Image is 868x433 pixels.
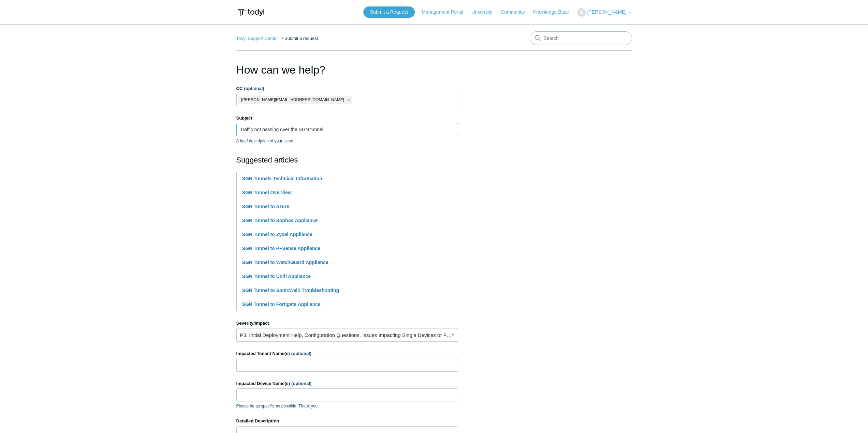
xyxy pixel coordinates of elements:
a: Community [501,9,532,16]
input: Search [530,31,632,45]
a: SGN Tunnel to Fortigate Appliance [242,301,321,307]
a: SGN Tunnel to Unifi Appliance [242,274,311,279]
a: SGN Tunnel Overview [242,190,292,195]
a: University [471,9,499,16]
span: (optional) [291,381,311,386]
li: Submit a request [279,36,318,41]
label: Detailed Description [236,418,458,424]
label: Impacted Tenant Name(s) [236,350,458,357]
label: CC [236,85,458,92]
label: Severity/Impact [236,320,458,327]
label: Impacted Device Name(s) [236,380,458,387]
label: Subject [236,115,458,122]
a: SGN Tunnel to Azure [242,204,289,209]
p: A brief description of your issue. [236,138,458,144]
a: SGN Tunnel to Sophos Appliance [242,218,318,223]
h1: How can we help? [236,62,458,78]
a: Todyl Support Center [236,36,278,41]
span: [PERSON_NAME] [587,9,626,15]
span: [PERSON_NAME][EMAIL_ADDRESS][DOMAIN_NAME] [241,96,344,104]
a: SGN Tunnels Technical Information [242,176,322,181]
button: [PERSON_NAME] [577,8,632,17]
a: SGN Tunnel to PFSense Appliance [242,246,320,251]
li: Todyl Support Center [236,36,279,41]
a: Management Portal [422,9,470,16]
a: P3: Initial Deployment Help, Configuration Questions, Issues Impacting Single Devices or Past Out... [236,328,458,342]
span: close [348,96,350,104]
a: SGN Tunnel to SonicWall: Troubleshooting [242,288,339,293]
a: Knowledge Base [533,9,576,16]
span: (optional) [244,86,264,91]
p: Please be as specific as possible. Thank you. [236,403,458,409]
a: SGN Tunnel to Zyxel Appliance [242,232,312,237]
img: Todyl Support Center Help Center home page [236,6,265,19]
a: SGN Tunnel to WatchGuard Appliance [242,260,328,265]
a: Submit a Request [363,6,415,18]
h2: Suggested articles [236,154,458,166]
span: (optional) [291,351,311,356]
